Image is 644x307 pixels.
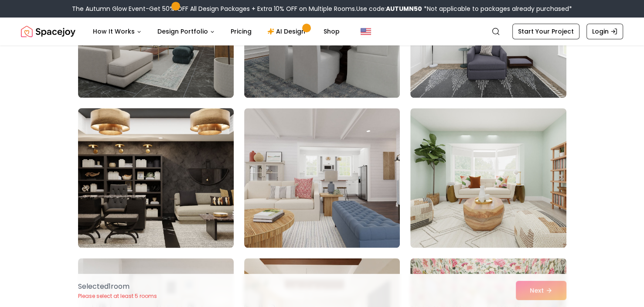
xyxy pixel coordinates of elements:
[422,4,572,13] span: *Not applicable to packages already purchased*
[21,23,75,40] img: Spacejoy Logo
[224,23,259,40] a: Pricing
[21,17,623,45] nav: Global
[74,105,238,251] img: Room room-13
[78,281,157,292] p: Selected 1 room
[72,4,572,13] div: The Autumn Glow Event-Get 50% OFF All Design Packages + Extra 10% OFF on Multiple Rooms.
[512,24,579,39] a: Start Your Project
[21,23,75,40] a: Spacejoy
[386,4,422,13] b: AUTUMN50
[586,24,623,39] a: Login
[244,108,400,248] img: Room room-14
[86,23,347,40] nav: Main
[150,23,222,40] button: Design Portfolio
[86,23,149,40] button: How It Works
[410,108,566,248] img: Room room-15
[361,26,371,37] img: United States
[317,23,347,40] a: Shop
[78,293,157,300] p: Please select at least 5 rooms
[260,23,315,40] a: AI Design
[356,4,422,13] span: Use code:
